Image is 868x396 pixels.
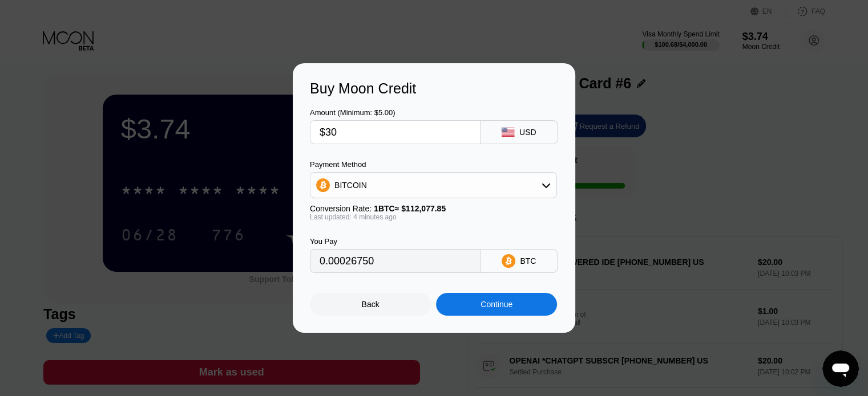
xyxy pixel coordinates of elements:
div: Back [310,293,431,316]
div: Last updated: 4 minutes ago [310,213,557,221]
div: Conversion Rate: [310,204,557,213]
div: Buy Moon Credit [310,80,558,97]
div: BITCOIN [310,174,556,197]
div: Continue [481,300,512,309]
iframe: Button to launch messaging window [822,350,859,387]
span: 1 BTC ≈ $112,077.85 [374,204,446,213]
div: Payment Method [310,160,557,169]
div: Amount (Minimum: $5.00) [310,108,481,117]
div: BTC [520,256,536,266]
div: You Pay [310,237,481,246]
div: USD [519,128,536,137]
input: $0.00 [320,121,471,144]
div: Back [362,300,380,309]
div: Continue [436,293,557,316]
div: BITCOIN [334,181,367,190]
